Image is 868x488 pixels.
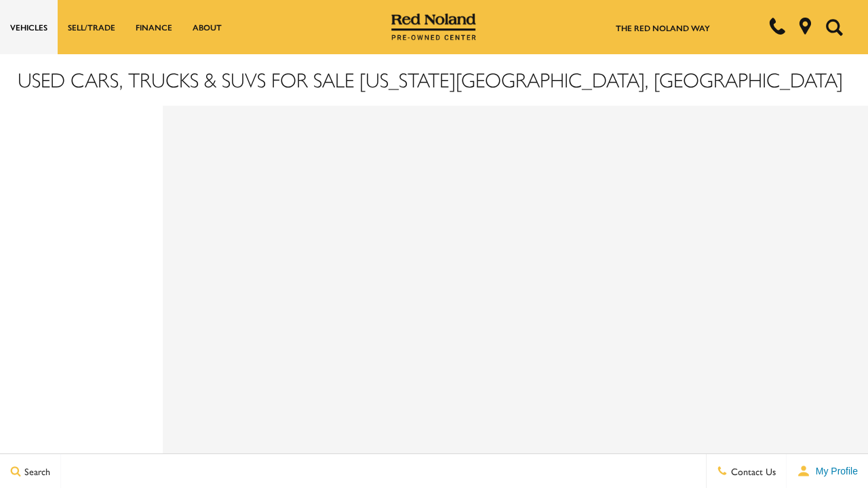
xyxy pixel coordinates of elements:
[21,464,50,478] span: Search
[391,14,477,41] img: Red Noland Pre-Owned
[821,1,848,54] button: Open the search field
[616,22,710,34] a: The Red Noland Way
[728,464,776,478] span: Contact Us
[787,454,868,488] button: user-profile-menu
[810,466,858,476] span: My Profile
[391,18,477,32] a: Red Noland Pre-Owned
